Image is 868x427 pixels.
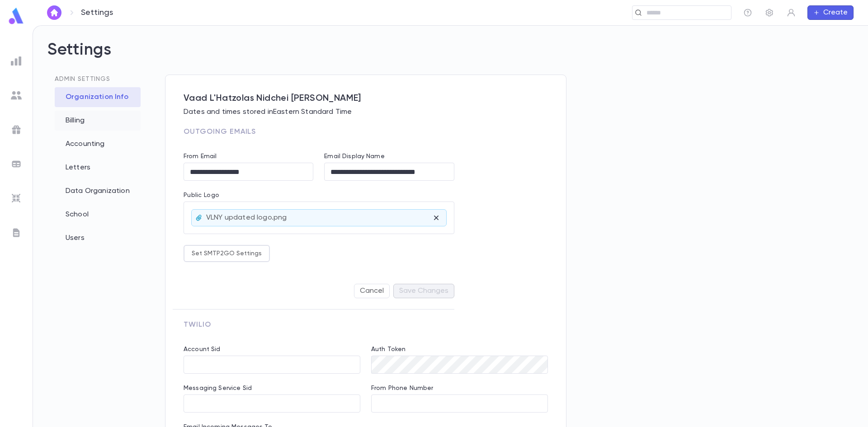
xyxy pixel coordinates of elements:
img: batches_grey.339ca447c9d9533ef1741baa751efc33.svg [11,159,22,169]
div: Organization Info [55,87,141,107]
label: From Phone Number [371,385,433,392]
img: home_white.a664292cf8c1dea59945f0da9f25487c.svg [49,9,60,16]
label: Messaging Service Sid [184,385,252,392]
div: Accounting [55,134,141,154]
p: Public Logo [184,192,454,202]
span: Admin Settings [55,76,110,82]
button: Set SMTP2GO Settings [184,245,270,262]
p: Settings [81,8,113,18]
label: Auth Token [371,346,406,353]
label: From Email [184,153,217,160]
button: Cancel [354,284,390,298]
span: Outgoing Emails [184,128,256,136]
span: Vaad L'Hatzolas Nidchei [PERSON_NAME] [184,93,548,104]
img: reports_grey.c525e4749d1bce6a11f5fe2a8de1b229.svg [11,56,22,66]
div: Users [55,228,141,248]
div: Data Organization [55,181,141,201]
p: VLNY updated logo.png [206,213,287,222]
button: Create [807,5,854,20]
label: Email Display Name [324,153,385,160]
div: School [55,205,141,225]
label: Account Sid [184,346,221,353]
span: Twilio [184,321,211,328]
div: Billing [55,111,141,131]
img: imports_grey.530a8a0e642e233f2baf0ef88e8c9fcb.svg [11,193,22,204]
img: students_grey.60c7aba0da46da39d6d829b817ac14fc.svg [11,90,22,101]
img: logo [7,7,25,25]
p: Dates and times stored in Eastern Standard Time [184,108,548,117]
div: Letters [55,158,141,178]
img: letters_grey.7941b92b52307dd3b8a917253454ce1c.svg [11,227,22,238]
h2: Settings [47,40,854,75]
img: campaigns_grey.99e729a5f7ee94e3726e6486bddda8f1.svg [11,124,22,135]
